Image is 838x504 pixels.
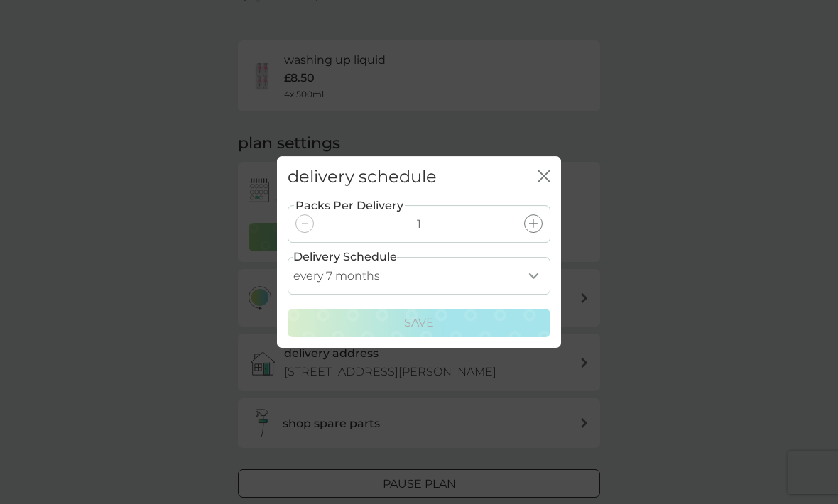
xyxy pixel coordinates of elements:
[538,170,550,185] button: close
[288,167,437,187] h2: delivery schedule
[417,215,421,234] p: 1
[404,314,434,332] p: Save
[288,309,550,337] button: Save
[294,197,405,215] label: Packs Per Delivery
[293,248,397,266] label: Delivery Schedule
